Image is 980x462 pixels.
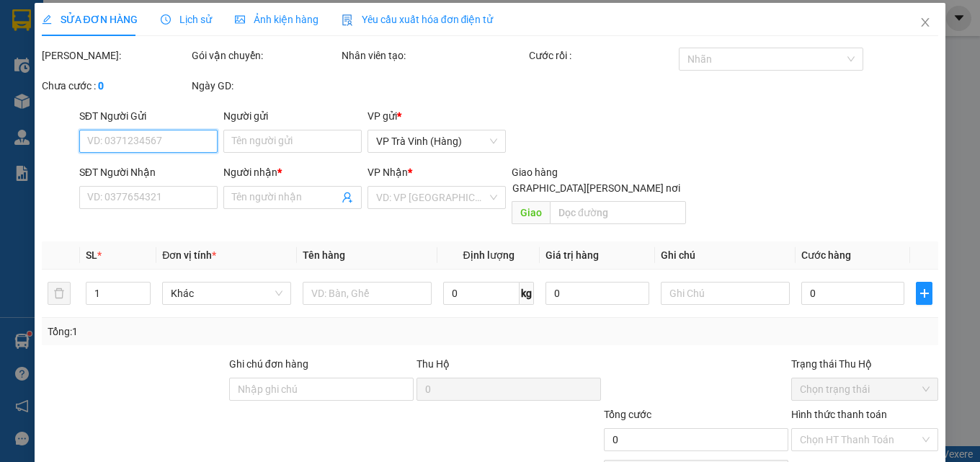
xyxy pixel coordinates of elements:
span: Tên hàng [303,249,345,261]
p: NHẬN: [6,62,210,76]
span: VP Trà Vinh (Hàng) [40,62,140,76]
span: VP [PERSON_NAME] ([GEOGRAPHIC_DATA]) - [6,28,134,55]
div: Tổng: 1 [48,324,380,339]
label: Hình thức thanh toán [791,409,887,420]
div: Nhân viên tạo: [342,48,526,63]
span: 0923988977 - [6,78,164,92]
strong: BIÊN NHẬN GỬI HÀNG [48,8,167,22]
input: VD: Bàn, Ghế [303,282,432,305]
span: VP Nhận [367,166,408,178]
span: Giao [512,201,550,224]
img: icon [342,14,353,26]
button: delete [48,282,71,305]
div: Cước rồi : [529,48,676,63]
span: close [919,17,931,28]
div: VP gửi [367,108,506,124]
span: Đơn vị tính [162,249,216,261]
th: Ghi chú [655,241,796,270]
span: Tổng cước [604,409,651,420]
span: Giá trị hàng [545,249,599,261]
span: KO BAO BỂ, [37,94,98,107]
span: Chọn trạng thái [800,378,930,400]
span: [GEOGRAPHIC_DATA][PERSON_NAME] nơi [484,180,686,196]
span: Lịch sử [161,14,212,25]
span: plus [917,288,932,299]
div: Ngày GD: [192,78,339,94]
input: Ghi Chú [661,282,790,305]
button: plus [916,282,932,305]
span: SL [86,249,97,261]
label: Ghi chú đơn hàng [229,358,308,370]
span: Định lượng [463,249,514,261]
input: Dọc đường [550,201,686,224]
div: Gói vận chuyển: [192,48,339,63]
input: Ghi chú đơn hàng [229,378,414,401]
span: edit [42,14,52,25]
div: Chưa cước : [42,78,189,94]
b: 0 [98,80,104,92]
span: GIAO: [6,94,98,107]
span: [PERSON_NAME] [77,78,164,92]
div: SĐT Người Gửi [79,108,218,124]
span: VP Trà Vinh (Hàng) [376,130,497,152]
span: SỬA ĐƠN HÀNG [42,14,138,25]
span: Yêu cầu xuất hóa đơn điện tử [342,14,494,25]
p: GỬI: [6,28,210,55]
span: clock-circle [161,14,171,25]
span: Khác [171,283,282,304]
div: SĐT Người Nhận [79,164,218,180]
div: Người nhận [223,164,362,180]
span: picture [235,14,245,25]
div: Trạng thái Thu Hộ [791,356,938,372]
span: user-add [342,192,353,203]
span: Ảnh kiện hàng [235,14,318,25]
div: Người gửi [223,108,362,124]
div: [PERSON_NAME]: [42,48,189,63]
span: Giao hàng [512,166,558,178]
span: Cước hàng [801,249,851,261]
span: kg [520,282,534,305]
span: Thu Hộ [416,358,450,370]
button: Close [905,3,945,43]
